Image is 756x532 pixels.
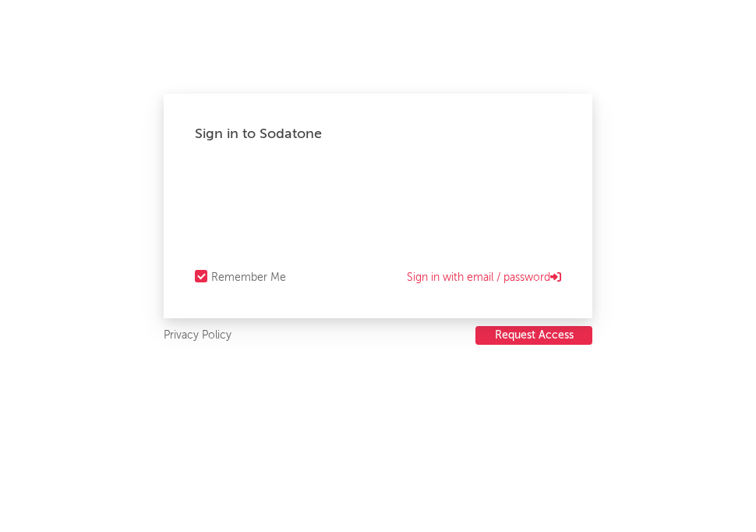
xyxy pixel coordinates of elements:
a: Request Access [475,326,592,346]
a: Privacy Policy [164,326,231,346]
button: Request Access [475,326,592,345]
div: Remember Me [211,268,286,287]
a: Sign in with email / password [407,268,561,287]
div: Sign in to Sodatone [195,125,561,144]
